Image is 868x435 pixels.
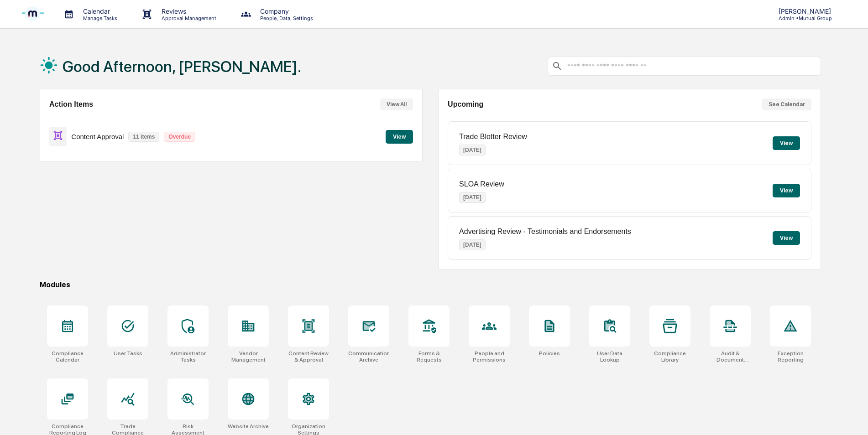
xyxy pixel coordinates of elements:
[76,15,122,21] p: Manage Tasks
[40,280,821,289] div: Modules
[459,133,527,141] p: Trade Blotter Review
[228,423,269,430] div: Website Archive
[63,57,301,76] h1: Good Afternoon, [PERSON_NAME].
[773,136,800,150] button: View
[47,350,88,363] div: Compliance Calendar
[469,350,510,363] div: People and Permissions
[76,7,122,15] p: Calendar
[380,98,413,110] button: View All
[771,7,836,15] p: [PERSON_NAME]
[773,231,800,245] button: View
[459,145,486,155] p: [DATE]
[459,239,486,250] p: [DATE]
[253,7,318,15] p: Company
[71,133,124,140] p: Content Approval
[228,350,269,363] div: Vendor Management
[539,350,560,357] div: Policies
[762,98,811,110] button: See Calendar
[167,350,209,363] div: Administrator Tasks
[22,2,44,26] img: logo
[459,192,486,203] p: [DATE]
[253,15,318,21] p: People, Data, Settings
[589,350,630,363] div: User Data Lookup
[710,350,751,363] div: Audit & Document Logs
[288,350,329,363] div: Content Review & Approval
[459,228,631,236] p: Advertising Review - Testimonials and Endorsements
[164,132,195,142] p: Overdue
[448,100,483,109] h2: Upcoming
[773,184,800,197] button: View
[128,132,159,142] p: 11 items
[770,350,811,363] div: Exception Reporting
[386,132,413,140] a: View
[386,130,413,144] button: View
[114,350,142,357] div: User Tasks
[459,180,504,188] p: SLOA Review
[348,350,389,363] div: Communications Archive
[771,15,836,21] p: Admin • Mutual Group
[154,7,221,15] p: Reviews
[154,15,221,21] p: Approval Management
[49,100,93,109] h2: Action Items
[649,350,690,363] div: Compliance Library
[408,350,450,363] div: Forms & Requests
